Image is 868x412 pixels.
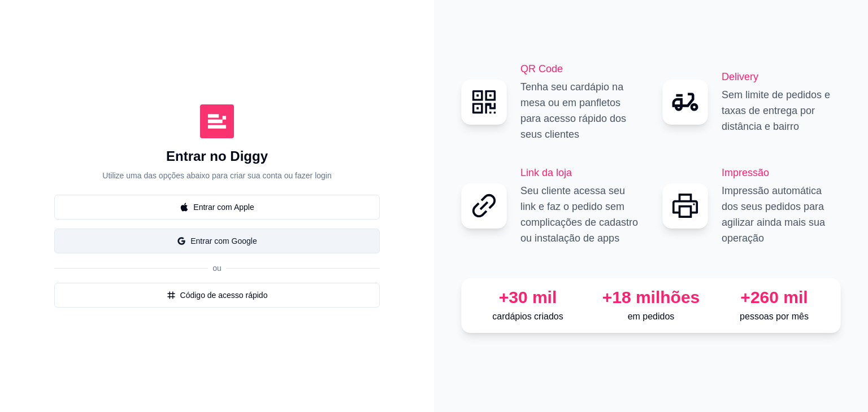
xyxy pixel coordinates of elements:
h2: Link da loja [520,165,640,181]
h1: Entrar no Diggy [166,147,268,165]
p: Impressão automática dos seus pedidos para agilizar ainda mais sua operação [722,183,841,246]
span: number [167,291,176,300]
span: apple [180,203,189,212]
h2: Impressão [722,165,841,181]
p: pessoas por mês [717,310,831,323]
h2: QR Code [520,61,640,77]
div: +18 milhões [594,287,708,308]
button: appleEntrar com Apple [54,195,380,220]
p: Seu cliente acessa seu link e faz o pedido sem complicações de cadastro ou instalação de apps [520,183,640,246]
p: em pedidos [594,310,708,323]
p: Utilize uma das opções abaixo para criar sua conta ou fazer login [102,170,331,181]
p: Tenha seu cardápio na mesa ou em panfletos para acesso rápido dos seus clientes [520,79,640,142]
h2: Delivery [722,69,841,85]
div: +30 mil [471,287,585,308]
button: numberCódigo de acesso rápido [54,283,380,308]
span: ou [208,264,226,273]
p: cardápios criados [471,310,585,323]
p: Sem limite de pedidos e taxas de entrega por distância e bairro [722,87,841,134]
span: google [177,236,186,246]
img: Diggy [200,104,234,138]
div: +260 mil [717,287,831,308]
button: googleEntrar com Google [54,229,380,253]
